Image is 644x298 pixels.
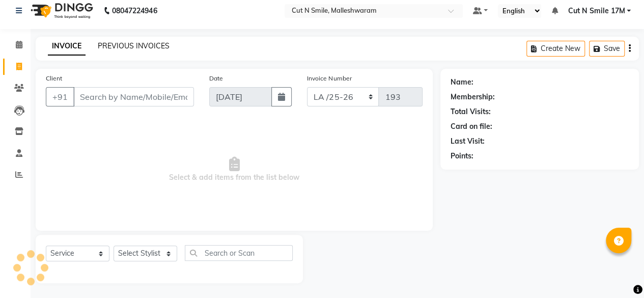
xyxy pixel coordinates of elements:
[451,92,495,102] div: Membership:
[307,74,351,83] label: Invoice Number
[568,6,625,16] span: Cut N Smile 17M
[46,74,62,83] label: Client
[98,41,170,50] a: PREVIOUS INVOICES
[451,151,473,161] div: Points:
[451,121,492,132] div: Card on file:
[526,41,585,57] button: Create New
[185,245,293,261] input: Search or Scan
[73,87,194,106] input: Search by Name/Mobile/Email/Code
[589,41,625,57] button: Save
[451,106,491,117] div: Total Visits:
[451,136,485,147] div: Last Visit:
[46,87,74,106] button: +91
[48,37,86,56] a: INVOICE
[209,74,223,83] label: Date
[46,119,423,221] span: Select & add items from the list below
[451,77,473,88] div: Name:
